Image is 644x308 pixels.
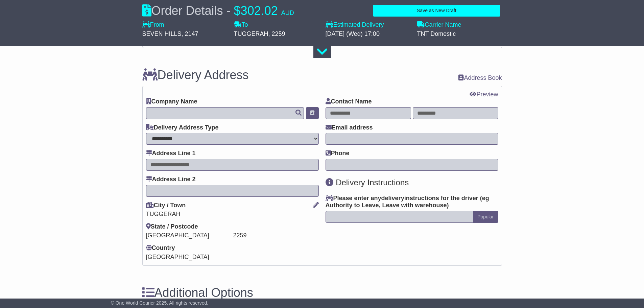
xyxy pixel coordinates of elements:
span: delivery [381,195,404,202]
label: From [142,21,164,29]
div: [DATE] (Wed) 17:00 [326,30,410,38]
h3: Additional Options [142,286,502,300]
div: Order Details - [142,3,294,18]
label: Carrier Name [417,21,461,29]
button: Popular [473,211,498,223]
label: Contact Name [326,98,372,105]
span: eg Authority to Leave, Leave with warehouse [326,195,489,209]
span: [GEOGRAPHIC_DATA] [146,254,209,260]
span: 302.02 [241,4,278,18]
span: , 2259 [268,30,285,37]
label: State / Postcode [146,223,198,231]
div: 2259 [233,232,319,239]
label: Address Line 2 [146,176,196,183]
span: Delivery Instructions [336,178,409,187]
label: Estimated Delivery [326,21,410,29]
span: © One World Courier 2025. All rights reserved. [111,300,209,306]
label: To [234,21,248,29]
label: Company Name [146,98,197,105]
div: TNT Domestic [417,30,502,38]
div: [GEOGRAPHIC_DATA] [146,232,232,239]
label: Delivery Address Type [146,124,219,132]
label: Please enter any instructions for the driver ( ) [326,195,498,209]
span: AUD [281,9,294,16]
span: TUGGERAH [234,30,268,37]
div: TUGGERAH [146,211,319,218]
h3: Delivery Address [142,68,249,82]
span: $ [234,4,241,18]
span: , 2147 [182,30,198,37]
label: Address Line 1 [146,150,196,157]
button: Save as New Draft [373,5,500,17]
label: City / Town [146,202,186,209]
a: Preview [470,91,498,98]
label: Email address [326,124,373,132]
label: Country [146,244,175,252]
span: SEVEN HILLS [142,30,182,37]
label: Phone [326,150,350,157]
a: Address Book [458,74,502,81]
